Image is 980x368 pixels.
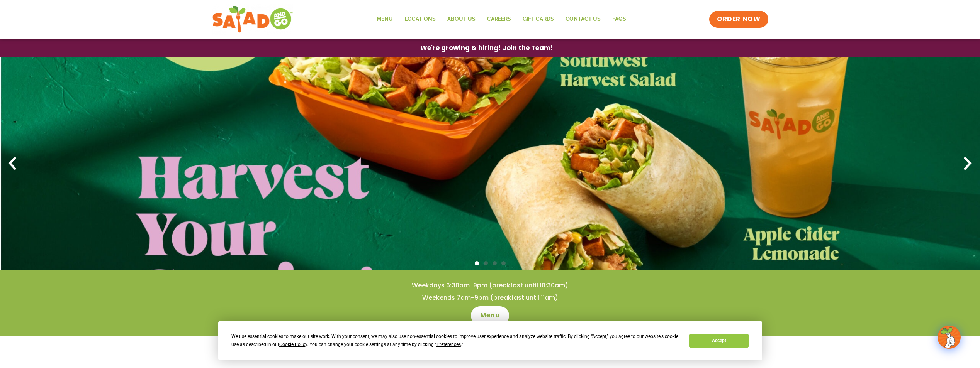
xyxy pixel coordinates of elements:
[484,261,488,265] span: Go to slide 2
[15,294,965,302] h4: Weekends 7am-9pm (breakfast until 11am)
[501,261,506,265] span: Go to slide 4
[959,155,976,172] div: Next slide
[371,10,399,28] a: Menu
[517,10,560,28] a: GIFT CARDS
[399,10,442,28] a: Locations
[475,261,479,265] span: Go to slide 1
[231,333,680,349] div: We use essential cookies to make our site work. With your consent, we may also use non-essential ...
[493,261,497,265] span: Go to slide 3
[4,155,21,172] div: Previous slide
[371,10,632,28] nav: Menu
[442,10,481,28] a: About Us
[938,326,960,348] img: wpChatIcon
[689,334,749,348] button: Accept
[560,10,606,28] a: Contact Us
[480,311,500,320] span: Menu
[212,4,294,35] img: new-SAG-logo-768×292
[218,321,762,360] div: Cookie Consent Prompt
[436,342,461,347] span: Preferences
[420,45,553,51] span: We're growing & hiring! Join the Team!
[481,10,517,28] a: Careers
[717,15,760,24] span: ORDER NOW
[279,342,307,347] span: Cookie Policy
[606,10,632,28] a: FAQs
[471,306,509,325] a: Menu
[409,39,565,57] a: We're growing & hiring! Join the Team!
[709,11,768,28] a: ORDER NOW
[15,281,965,290] h4: Weekdays 6:30am-9pm (breakfast until 10:30am)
